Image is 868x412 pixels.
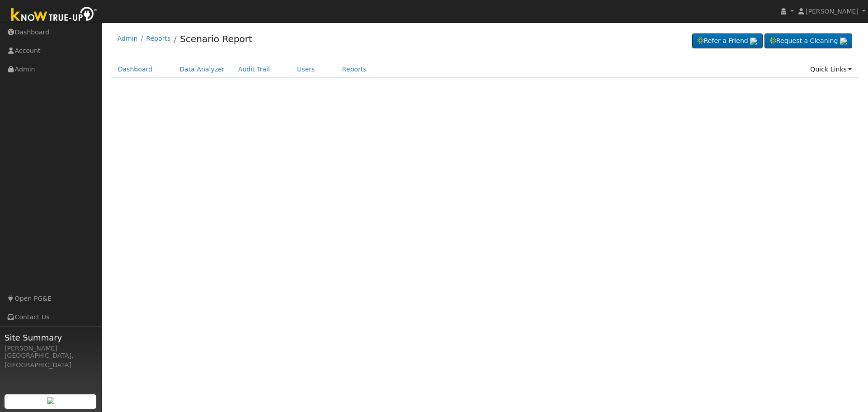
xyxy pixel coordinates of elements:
div: [PERSON_NAME] [5,344,97,353]
a: Request a Cleaning [764,33,852,49]
a: Quick Links [803,61,859,78]
a: Scenario Report [180,33,252,44]
a: Dashboard [111,61,160,78]
img: retrieve [750,38,757,45]
img: retrieve [47,397,54,404]
img: retrieve [840,38,847,45]
span: [PERSON_NAME] [806,8,859,15]
a: Reports [146,35,170,42]
a: Audit Trail [231,61,277,78]
span: Site Summary [5,331,97,344]
a: Users [290,61,322,78]
img: Know True-Up [7,5,102,25]
a: Reports [335,61,373,78]
a: Admin [118,35,138,42]
a: Data Analyzer [173,61,231,78]
div: [GEOGRAPHIC_DATA], [GEOGRAPHIC_DATA] [5,351,97,370]
a: Refer a Friend [692,33,763,49]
